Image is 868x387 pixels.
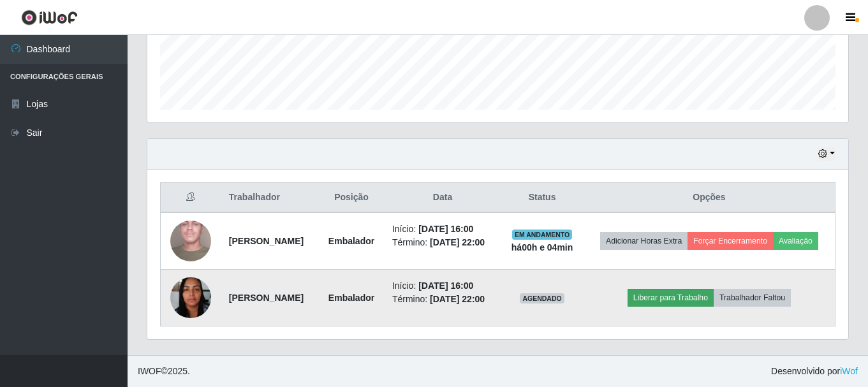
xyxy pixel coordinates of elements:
[511,242,573,252] strong: há 00 h e 04 min
[229,236,304,246] strong: [PERSON_NAME]
[773,232,818,250] button: Avaliação
[138,365,190,378] span: © 2025 .
[520,293,564,303] span: AGENDADO
[771,365,858,378] span: Desenvolvido por
[170,270,211,325] img: 1751659214468.jpeg
[840,366,858,376] a: iWof
[328,293,374,303] strong: Embalador
[385,183,501,213] th: Data
[688,232,773,250] button: Forçar Encerramento
[501,183,584,213] th: Status
[328,236,374,246] strong: Embalador
[430,237,485,247] time: [DATE] 22:00
[714,289,791,307] button: Trabalhador Faltou
[418,281,473,291] time: [DATE] 16:00
[600,232,688,250] button: Adicionar Horas Extra
[221,183,318,213] th: Trabalhador
[628,289,714,307] button: Liberar para Trabalho
[392,223,493,236] li: Início:
[392,293,493,306] li: Término:
[430,294,485,304] time: [DATE] 22:00
[392,279,493,293] li: Início:
[318,183,385,213] th: Posição
[21,10,78,26] img: CoreUI Logo
[170,196,211,286] img: 1705933519386.jpeg
[584,183,835,213] th: Opções
[392,236,493,249] li: Término:
[138,366,161,376] span: IWOF
[512,230,573,240] span: EM ANDAMENTO
[418,224,473,234] time: [DATE] 16:00
[229,293,304,303] strong: [PERSON_NAME]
